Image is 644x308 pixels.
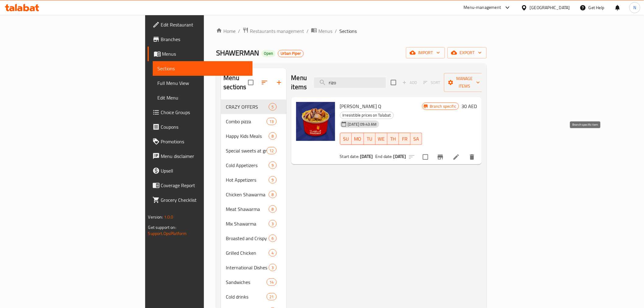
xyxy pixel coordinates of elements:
span: Restaurants management [250,27,304,35]
span: MO [354,135,362,143]
span: Menu disclaimer [161,152,248,160]
span: 1.0.0 [164,213,173,221]
span: Manage items [449,75,480,90]
span: 8 [269,206,276,212]
span: Edit Restaurant [161,21,248,28]
a: Edit menu item [453,153,460,161]
span: [PERSON_NAME] Q [340,102,382,111]
span: Menus [318,27,332,35]
button: import [406,47,445,58]
span: Select section [387,76,400,89]
button: FR [399,133,411,145]
a: Coupons [148,120,253,134]
span: Grilled Chicken [226,249,269,257]
span: Cold drinks [226,293,267,300]
a: Upsell [148,163,253,178]
div: Meat Shawarma8 [221,202,286,216]
span: import [411,49,440,57]
span: 9 [269,163,276,168]
span: 21 [267,294,276,300]
button: SU [340,133,352,145]
div: Chicken Shawarma8 [221,187,286,202]
span: International Dishes [226,264,269,271]
span: Special sweets at great prices [226,147,267,154]
div: items [269,205,276,213]
li: / [335,27,337,35]
div: items [269,103,276,110]
span: N [633,4,636,11]
div: items [269,176,276,184]
span: Menus [162,50,248,58]
span: export [452,49,482,57]
span: Select all sections [244,76,257,89]
div: Broasted and Crispy6 [221,231,286,246]
span: Version: [148,213,163,221]
a: Menus [311,27,332,35]
a: Full Menu View [153,76,253,90]
span: Edit Menu [158,94,248,101]
button: TU [364,133,376,145]
span: Sections [158,65,248,72]
span: SU [343,135,349,143]
span: FR [401,135,408,143]
div: items [269,249,276,257]
a: Choice Groups [148,105,253,120]
div: items [269,235,276,242]
span: Cold Appetizers [226,162,269,169]
span: Sort sections [257,75,272,90]
span: 3 [269,265,276,271]
nav: breadcrumb [216,27,487,35]
button: export [447,47,487,58]
span: Add item [400,78,419,87]
span: 13 [267,119,276,124]
span: Start date: [340,152,359,160]
a: Edit Menu [153,90,253,105]
span: Mix Shawarma [226,220,269,227]
span: Irresistible prices on Talabat [340,112,394,119]
span: Chicken Shawarma [226,191,269,198]
span: CRAZY OFFERS [226,103,269,110]
div: items [269,191,276,198]
div: Cold drinks21 [221,289,286,304]
button: MO [352,133,364,145]
span: [DATE] 09:43 AM [345,121,379,127]
div: Irresistible prices on Talabat [340,112,394,119]
span: 14 [267,279,276,285]
span: Choice Groups [161,109,248,116]
span: Sandwiches [226,278,267,286]
div: [GEOGRAPHIC_DATA] [530,4,570,11]
button: delete [465,150,479,164]
span: Coupons [161,123,248,131]
a: Coverage Report [148,178,253,193]
div: Hot Appetizers9 [221,173,286,187]
span: Select section first [419,78,444,87]
button: Branch-specific-item [433,150,448,164]
span: Broasted and Crispy [226,235,269,242]
span: Hot Appetizers [226,176,269,184]
span: Combo pizza [226,118,267,125]
span: 3 [269,221,276,227]
span: SA [413,135,420,143]
span: Urban Piper [278,51,303,56]
span: Branches [161,36,248,43]
span: Branch specific [427,103,459,109]
a: Menus [148,47,253,61]
span: WE [378,135,385,143]
span: 5 [269,104,276,110]
b: [DATE] [394,152,406,160]
div: Special sweets at great prices12 [221,143,286,158]
span: 6 [269,236,276,241]
a: Support.OpsPlatform [148,229,187,237]
span: 4 [269,250,276,256]
div: CRAZY OFFERS5 [221,100,286,114]
span: Happy Kids Meals [226,132,269,140]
